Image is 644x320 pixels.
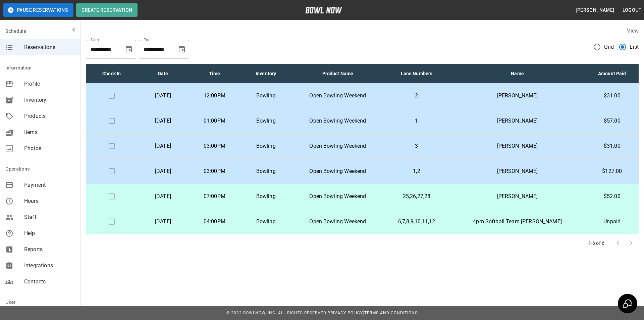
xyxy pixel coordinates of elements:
span: Reports [24,245,75,254]
p: 4pm Softball Team [PERSON_NAME] [454,218,580,226]
span: List [630,43,639,51]
p: 3 [389,142,444,150]
th: Lane Numbers [384,64,449,83]
span: Photos [24,144,75,152]
p: 12:00PM [194,92,235,100]
span: Products [24,112,75,120]
span: Reservations [24,43,75,51]
p: 25,26,27,28 [389,192,444,200]
button: Create Reservation [76,3,138,17]
p: Unpaid [591,218,633,226]
p: Bowling [246,167,286,175]
p: 01:00PM [194,117,235,125]
button: Choose date, selected date is Aug 24, 2025 [175,43,189,56]
p: [DATE] [143,167,183,175]
p: $31.00 [591,142,633,150]
th: Amount Paid [586,64,639,83]
p: 6,7,8,9,10,11,12 [389,218,444,226]
a: Terms and Conditions [364,311,418,315]
p: $57.00 [591,117,633,125]
p: [PERSON_NAME] [454,167,580,175]
p: [DATE] [143,117,183,125]
p: Bowling [246,117,286,125]
p: Bowling [246,192,286,200]
p: [PERSON_NAME] [454,92,580,100]
span: Profile [24,80,75,88]
span: Items [24,128,75,136]
p: [PERSON_NAME] [454,117,580,125]
label: View [627,28,639,34]
p: [DATE] [143,142,183,150]
p: 03:00PM [194,167,235,175]
button: Pause Reservations [3,3,73,17]
span: Help [24,229,75,237]
span: Payment [24,181,75,189]
p: $52.00 [591,192,633,200]
p: Open Bowling Weekend [297,142,378,150]
th: Product Name [291,64,384,83]
p: 1,2 [389,167,444,175]
p: [DATE] [143,192,183,200]
img: logo [305,7,342,13]
p: 1 [389,117,444,125]
p: [DATE] [143,218,183,226]
p: Bowling [246,142,286,150]
p: Open Bowling Weekend [297,117,378,125]
span: Grid [604,43,614,51]
p: 1-6 of 6 [588,240,604,246]
p: [PERSON_NAME] [454,142,580,150]
p: Bowling [246,218,286,226]
th: Time [189,64,240,83]
p: Open Bowling Weekend [297,218,378,226]
span: © 2022 BowlNow, Inc. All Rights Reserved. [226,311,327,315]
p: 03:00PM [194,142,235,150]
p: [DATE] [143,92,183,100]
p: 2 [389,92,444,100]
th: Name [449,64,585,83]
p: Bowling [246,92,286,100]
p: Open Bowling Weekend [297,167,378,175]
a: Privacy Policy [327,311,363,315]
th: Date [137,64,189,83]
span: Inventory [24,96,75,104]
span: Staff [24,213,75,221]
span: Contacts [24,278,75,286]
p: $31.00 [591,92,633,100]
p: Open Bowling Weekend [297,92,378,100]
p: 04:00PM [194,218,235,226]
button: Choose date, selected date is Aug 23, 2025 [122,43,136,56]
button: Logout [620,4,644,16]
th: Inventory [240,64,291,83]
p: 07:00PM [194,192,235,200]
span: Integrations [24,262,75,270]
th: Check In [86,64,137,83]
span: Hours [24,197,75,205]
p: [PERSON_NAME] [454,192,580,200]
p: Open Bowling Weekend [297,192,378,200]
p: $127.00 [591,167,633,175]
button: [PERSON_NAME] [573,4,617,16]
